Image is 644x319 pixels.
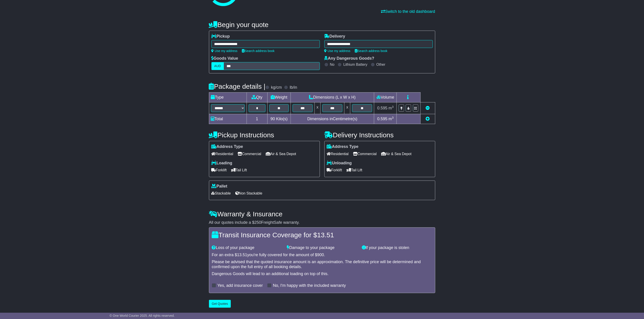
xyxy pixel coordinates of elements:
[327,144,359,149] label: Address Type
[268,93,291,102] td: Weight
[211,34,230,39] label: Pickup
[212,271,432,276] div: Dangerous Goods will lead to an additional loading on top of this.
[317,231,334,239] span: 13.51
[209,220,435,225] div: All our quotes include a $ FreightSafe warranty.
[376,62,385,67] label: Other
[324,49,351,53] a: Use my address
[209,83,266,90] h4: Package details |
[242,49,275,53] a: Search address book
[273,283,346,288] label: No, I'm happy with the included warranty
[347,167,362,174] span: Tail Lift
[211,161,232,166] label: Loading
[392,105,394,109] sup: 3
[426,106,430,110] a: Remove this item
[218,283,263,288] label: Yes, add insurance cover
[209,93,247,102] td: Type
[247,114,268,124] td: 1
[209,114,247,124] td: Total
[324,34,345,39] label: Delivery
[324,56,374,61] label: Any Dangerous Goods?
[389,106,394,110] span: m
[211,184,227,189] label: Pallet
[377,117,387,121] span: 0.595
[324,131,435,139] h4: Delivery Instructions
[254,220,261,225] span: 250
[209,300,231,308] button: Get Quotes
[209,21,435,28] h4: Begin your quote
[211,49,238,53] a: Use my address
[327,150,349,157] span: Residential
[211,190,231,197] span: Stackable
[284,245,360,250] div: Damage to your package
[317,253,324,257] span: 900
[360,245,435,250] div: If your package is stolen
[353,150,377,157] span: Commercial
[209,131,320,139] h4: Pickup Instructions
[389,117,394,121] span: m
[237,253,247,257] span: 13.51
[212,260,432,269] div: Please be advised that the quoted insurance amount is an approximation. The definitive price will...
[238,150,261,157] span: Commercial
[231,167,247,174] span: Tail Lift
[211,62,224,70] label: AUD
[211,150,233,157] span: Residential
[355,49,387,53] a: Search address book
[211,144,243,149] label: Address Type
[344,102,350,114] td: x
[209,210,435,218] h4: Warranty & Insurance
[374,93,397,102] td: Volume
[314,102,320,114] td: x
[247,93,268,102] td: Qty
[330,62,335,67] label: No
[381,9,435,14] a: Switch to the old dashboard
[110,314,175,317] span: © One World Courier 2025. All rights reserved.
[291,93,374,102] td: Dimensions (L x W x H)
[426,117,430,121] a: Add new item
[290,85,297,90] label: lb/in
[381,150,412,157] span: Air & Sea Depot
[271,85,282,90] label: kg/cm
[343,62,367,67] label: Lithium Battery
[270,117,275,121] span: 90
[212,253,432,258] div: For an extra $ you're fully covered for the amount of $ .
[291,114,374,124] td: Dimensions in Centimetre(s)
[327,161,352,166] label: Unloading
[212,231,432,239] h4: Transit Insurance Coverage for $
[268,114,291,124] td: Kilo(s)
[377,106,387,110] span: 0.595
[266,150,296,157] span: Air & Sea Depot
[211,56,238,61] label: Goods Value
[211,167,227,174] span: Forklift
[235,190,262,197] span: Non Stackable
[327,167,342,174] span: Forklift
[392,116,394,119] sup: 3
[210,245,285,250] div: Loss of your package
